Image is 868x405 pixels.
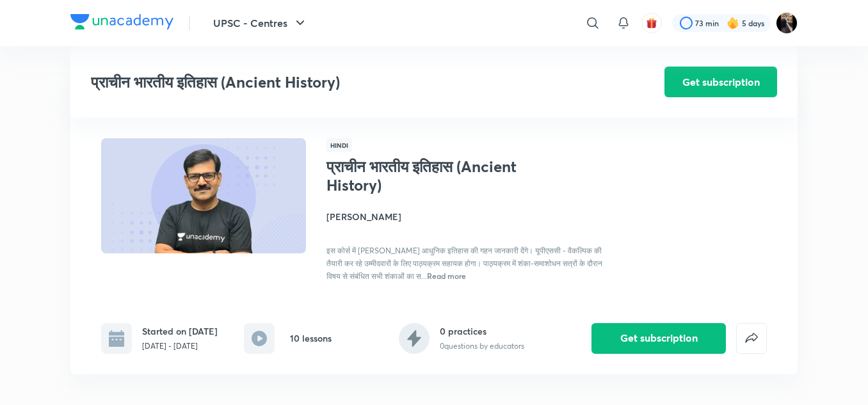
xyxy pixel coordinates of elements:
a: Company Logo [70,14,173,33]
p: 0 questions by educators [440,340,524,352]
button: false [736,323,767,354]
button: UPSC - Centres [205,10,316,36]
h4: [PERSON_NAME] [326,210,613,223]
h6: 10 lessons [290,331,332,345]
img: Company Logo [70,14,173,29]
span: Hindi [326,138,352,152]
img: streak [727,17,739,29]
h6: 0 practices [440,324,524,338]
img: Thumbnail [99,137,308,255]
h6: Started on [DATE] [142,324,218,338]
img: amit tripathi [776,12,798,34]
h3: प्राचीन भारतीय इतिहास (Ancient History) [91,73,592,91]
span: इस कोर्स में [PERSON_NAME] आधुनिक इतिहास की गहन जानकारी देंगे। यूपीएससी - वैकल्पिक की तैयारी कर र... [326,246,602,281]
button: Get subscription [591,323,726,354]
button: Get subscription [664,67,777,97]
p: [DATE] - [DATE] [142,340,218,352]
h1: प्राचीन भारतीय इतिहास (Ancient History) [326,157,536,195]
button: avatar [641,13,662,33]
img: avatar [646,17,657,29]
span: Read more [427,271,466,281]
